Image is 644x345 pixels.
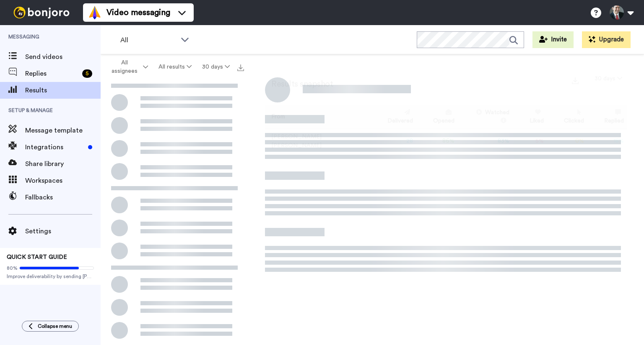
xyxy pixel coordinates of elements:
span: Settings [25,226,101,236]
span: QUICK START GUIDE [7,254,67,260]
td: 86 % [416,129,458,153]
img: export.svg [572,77,579,84]
span: All [120,35,177,45]
span: Improve deliverability by sending [PERSON_NAME]’s from your own email [7,273,94,280]
button: All results [153,59,197,74]
th: Delivered [371,105,416,129]
span: Fallbacks [25,192,101,202]
td: 83 % [458,129,513,153]
div: 5 [82,69,92,78]
th: From [265,105,371,129]
span: Send videos [25,52,101,62]
button: 30 days [589,71,627,86]
span: Workspaces [25,176,101,186]
button: All assignees [102,55,153,79]
span: 80% [7,265,18,271]
button: 30 days [197,59,235,74]
th: Replied [587,105,627,129]
span: Video messaging [106,7,170,18]
button: Export a summary of each team member’s results that match this filter now. [569,74,581,86]
span: All assignees [107,59,141,75]
span: Share library [25,159,101,169]
td: 5 % [513,129,547,153]
span: Collapse menu [38,323,72,330]
th: Watched [458,105,513,129]
span: Integrations [25,142,85,152]
span: Message template [25,125,101,135]
th: Liked [513,105,547,129]
td: 18 % [587,129,627,153]
button: Collapse menu [22,321,79,332]
h2: Results snapshot [265,79,333,89]
th: Opened [416,105,458,129]
button: Export all results that match these filters now. [235,61,247,73]
th: Clicked [547,105,587,129]
td: 0 % [547,129,587,153]
span: Results [25,85,101,95]
td: [PERSON_NAME] [PERSON_NAME] [265,129,371,153]
span: Replies [25,69,79,79]
img: export.svg [237,64,244,71]
img: vm-color.svg [88,6,101,19]
img: bj-logo-header-white.svg [10,7,73,18]
button: Invite [532,31,574,48]
button: Upgrade [582,31,631,48]
td: 28 [371,129,416,153]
